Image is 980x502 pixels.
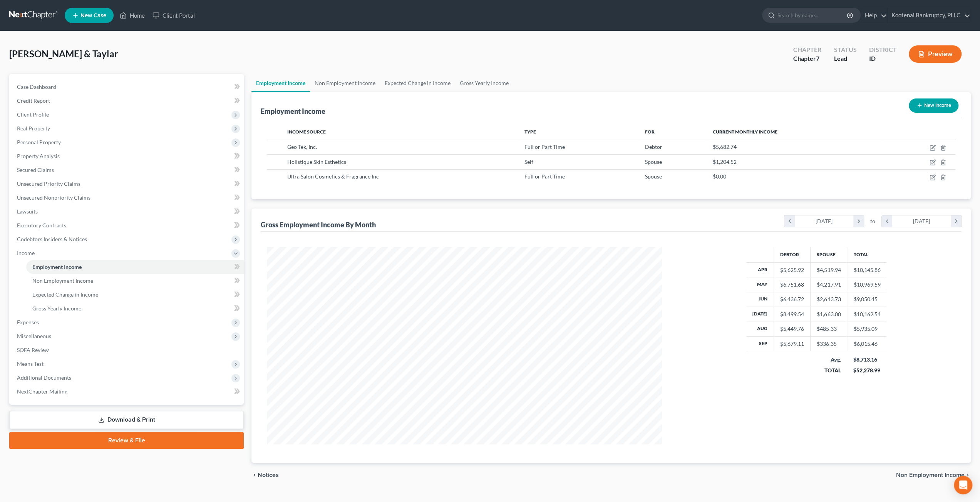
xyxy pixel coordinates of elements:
a: Lawsuits [11,205,244,218]
i: chevron_right [853,215,864,227]
div: $4,519.94 [817,266,841,274]
a: Case Dashboard [11,80,244,94]
span: Non Employment Income [32,277,93,284]
a: Home [116,8,149,22]
span: Employment Income [32,264,82,270]
span: NextChapter Mailing [17,388,67,395]
span: Personal Property [17,139,61,145]
a: Expected Change in Income [380,74,455,92]
a: Employment Income [251,74,310,92]
span: Real Property [17,125,50,132]
span: Income [17,250,35,256]
div: Employment Income [261,107,325,116]
th: Debtor [774,247,811,262]
button: New Income [909,98,958,113]
div: $485.33 [817,325,841,333]
span: Expected Change in Income [32,291,98,298]
span: Property Analysis [17,153,60,159]
a: Download & Print [9,411,244,429]
span: [PERSON_NAME] & Taylar [9,48,118,59]
span: Full or Part Time [524,173,565,180]
td: $10,162.54 [847,307,887,322]
div: $5,625.92 [780,266,804,274]
th: Apr [746,262,774,277]
div: Open Intercom Messenger [954,476,972,494]
div: District [869,45,896,54]
span: Lawsuits [17,208,38,215]
div: Gross Employment Income By Month [261,220,376,229]
span: Type [524,129,536,135]
a: Client Portal [149,8,199,22]
span: Geo Tek, Inc. [287,143,317,150]
div: Chapter [793,54,821,63]
a: Non Employment Income [26,274,244,288]
span: Spouse [645,173,662,180]
th: [DATE] [746,307,774,322]
th: Total [847,247,887,262]
div: TOTAL [817,367,841,374]
span: Expenses [17,319,39,325]
span: Client Profile [17,111,49,118]
div: $1,663.00 [817,310,841,318]
button: Non Employment Income chevron_right [896,472,971,478]
button: Preview [909,45,962,63]
div: $8,499.54 [780,310,804,318]
a: NextChapter Mailing [11,385,244,399]
a: Review & File [9,432,244,449]
a: SOFA Review [11,343,244,357]
span: Non Employment Income [896,472,965,478]
i: chevron_right [951,215,961,227]
td: $10,145.86 [847,262,887,277]
span: Debtor [645,143,662,150]
th: Jun [746,292,774,307]
span: Credit Report [17,97,50,104]
th: Aug [746,322,774,336]
div: $4,217.91 [817,281,841,289]
span: Means Test [17,360,44,367]
span: For [645,129,655,135]
div: Avg. [817,356,841,364]
span: Full or Part Time [524,143,565,150]
a: Employment Income [26,260,244,274]
span: Ultra Salon Cosmetics & Fragrance Inc [287,173,379,180]
div: $6,751.68 [780,281,804,289]
span: $0.00 [713,173,726,180]
a: Property Analysis [11,149,244,163]
span: Codebtors Insiders & Notices [17,236,87,242]
div: ID [869,54,896,63]
a: Help [861,8,887,22]
a: Secured Claims [11,163,244,177]
span: Holistique Skin Esthetics [287,158,346,165]
span: Additional Documents [17,374,71,381]
span: Spouse [645,158,662,165]
a: Executory Contracts [11,218,244,232]
td: $9,050.45 [847,292,887,307]
span: to [870,217,875,225]
span: $5,682.74 [713,143,737,150]
i: chevron_left [882,215,892,227]
div: Lead [834,54,856,63]
span: New Case [80,13,106,18]
a: Gross Yearly Income [26,302,244,315]
span: Unsecured Nonpriority Claims [17,194,90,201]
span: Secured Claims [17,167,54,173]
span: Miscellaneous [17,333,51,339]
div: $2,613.73 [817,295,841,303]
th: May [746,277,774,292]
div: $52,278.99 [853,367,881,374]
a: Kootenai Bankruptcy, PLLC [888,8,970,22]
a: Expected Change in Income [26,288,244,302]
div: $6,436.72 [780,295,804,303]
th: Sep [746,337,774,351]
i: chevron_left [784,215,795,227]
a: Gross Yearly Income [455,74,513,92]
span: Executory Contracts [17,222,66,228]
span: Income Source [287,129,326,135]
div: Chapter [793,45,821,54]
td: $6,015.46 [847,337,887,351]
div: $5,449.76 [780,325,804,333]
div: $336.35 [817,340,841,348]
div: [DATE] [795,215,854,227]
a: Credit Report [11,94,244,108]
a: Unsecured Nonpriority Claims [11,191,244,205]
